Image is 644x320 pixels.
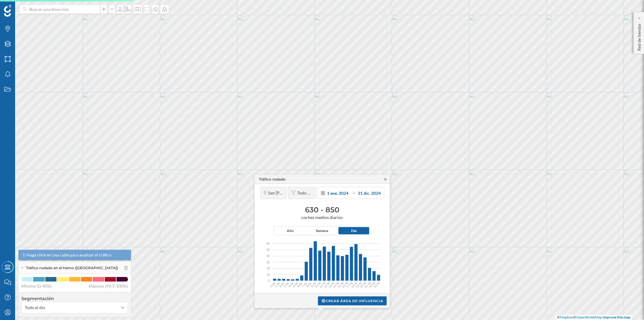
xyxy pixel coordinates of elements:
text: 3:00 [283,282,290,288]
text: 11:00 [319,281,327,289]
span: Soporte [12,4,34,10]
text: 20:00 [359,281,367,289]
a: Mapbox [560,315,573,319]
text: 16:00 [341,281,349,289]
span: 20 [267,266,270,271]
a: Improve this map [603,315,630,319]
text: 12:00 [323,281,331,289]
text: 18:00 [350,281,358,289]
span: 60 [267,241,270,246]
span: 31 dic. 2024 [358,190,381,195]
span: Todo el día [25,305,45,311]
text: 22:00 [368,281,376,289]
text: 13:00 [328,281,336,289]
span: Semana [316,228,328,233]
text: 7:00 [301,282,308,288]
span: Tráfico rodado en el tramo ([GEOGRAPHIC_DATA]) [26,265,118,271]
span: Haga click en una calle para analizar el tráfico [27,252,112,258]
p: Red de tiendas [636,21,642,51]
text: 6:00 [297,282,303,288]
text: 9:00 [310,282,317,288]
text: 23:00 [373,281,381,289]
text: 17:00 [346,281,354,289]
span: Mínimo (0-40%) [21,283,52,289]
text: 0:00 [270,282,276,288]
text: 10:00 [314,281,322,289]
h3: 630 - 850 [258,205,387,215]
text: 5:00 [292,282,299,288]
text: 21:00 [364,281,372,289]
span: 50 [267,248,270,252]
span: 0 [268,279,270,283]
span: 40 [267,254,270,258]
span: Todo el día [297,190,312,196]
text: 1:00 [274,282,281,288]
span: 10 [267,273,270,277]
div: © © [556,315,632,320]
span: Año [287,228,294,233]
text: 8:00 [306,282,312,288]
a: OpenStreetMap [576,315,602,319]
text: 4:00 [288,282,294,288]
h4: Segmentación [21,296,128,302]
span: Día [351,228,357,233]
span: 1 ene. 2024 [327,190,349,195]
div: Tráfico rodado [259,176,286,182]
span: San [PERSON_NAME] de los [PERSON_NAME] [268,190,283,196]
span: 30 [267,260,270,265]
text: 14:00 [332,281,340,289]
span: Máximo (99,7-100%) [89,283,128,289]
text: 15:00 [337,281,344,289]
img: Geoblink Logo [4,5,11,17]
text: 2:00 [279,282,285,288]
text: 19:00 [355,281,363,289]
span: coches medios diarios [258,215,387,220]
